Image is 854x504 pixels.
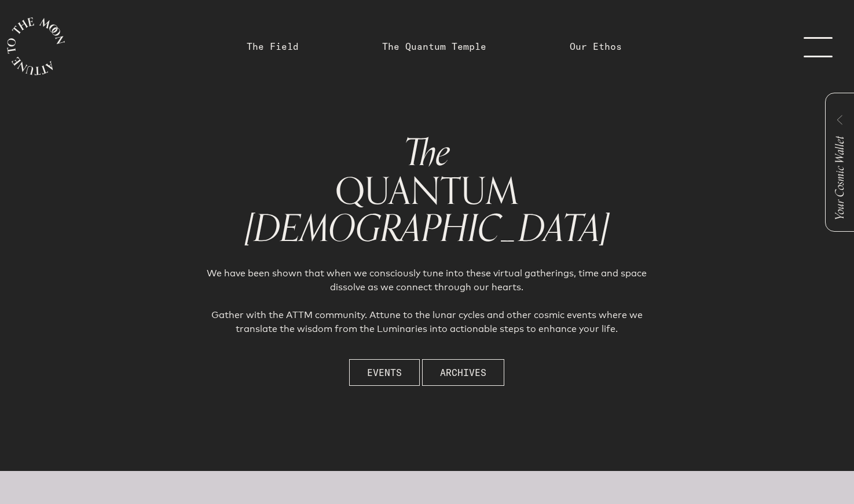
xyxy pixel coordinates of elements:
[440,366,486,379] span: Archives
[382,39,486,53] a: The Quantum Temple
[830,136,849,220] span: Your Cosmic Wallet
[247,39,299,53] a: The Field
[422,359,504,386] button: Archives
[245,199,609,260] span: [DEMOGRAPHIC_DATA]
[201,266,653,336] h2: We have been shown that when we consciously tune into these virtual gatherings, time and space di...
[349,359,420,386] button: Events
[404,123,450,184] span: The
[367,366,402,379] span: Events
[201,133,653,248] h1: QUANTUM
[570,39,622,53] a: Our Ethos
